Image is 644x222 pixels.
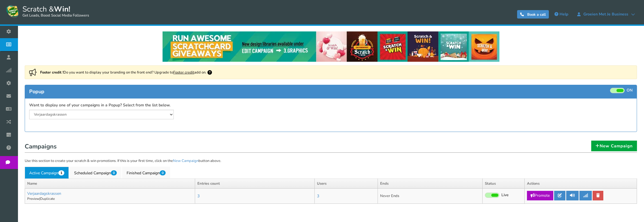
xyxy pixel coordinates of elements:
[173,70,194,75] a: Footer credit
[25,141,637,153] h1: Campaigns
[6,4,20,18] img: Scratch and Win
[6,4,89,18] a: Scratch &Win! Get Leads, Boost Social Media Followers
[501,193,509,198] span: Live
[581,12,631,17] span: Groeien met je Business
[20,4,89,18] span: Scratch &
[29,88,44,95] span: Popup
[315,178,378,189] th: Users
[25,65,637,79] div: Do you want to display your branding on the front end? Upgrade to add on.
[559,12,568,17] span: Help
[40,70,63,75] strong: Footer credit !
[317,193,319,199] a: 3
[527,12,546,17] span: Book a call
[25,167,69,178] a: Active Campaign
[29,103,170,108] label: Want to display one of your campaigns in a Popup? Select from the list below.
[58,170,64,175] span: 1
[70,167,121,178] a: Scheduled Campaign
[25,158,637,164] p: Use this section to create your scratch & win promotions. If this is your first time, click on th...
[627,88,632,93] span: ON
[483,178,525,189] th: Status
[54,4,70,14] strong: Win!
[122,167,170,178] a: Finished Campaign
[591,141,637,151] a: New Campaign
[378,178,482,189] th: Ends
[160,170,166,175] span: 0
[22,13,89,18] small: Get Leads, Boost Social Media Followers
[27,191,61,196] a: Verjaardagskrassen
[27,196,39,201] a: Preview
[525,178,637,189] th: Actions
[195,178,315,189] th: Entries count
[173,158,198,163] a: New Campaign
[552,10,571,19] a: Help
[40,196,55,201] a: Duplicate
[163,31,499,62] img: festival-poster-2020.webp
[27,196,193,201] p: |
[111,170,117,175] span: 0
[25,178,195,189] th: Name
[517,10,549,19] a: Book a call
[527,191,553,200] a: Promote
[378,189,482,204] td: Never Ends
[197,193,200,199] a: 3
